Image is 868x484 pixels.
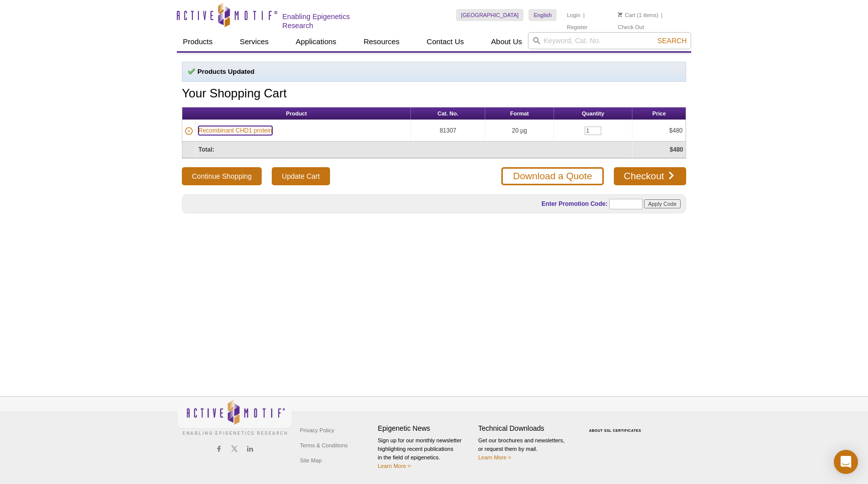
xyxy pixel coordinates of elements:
p: Products Updated [187,67,681,76]
img: Your Cart [618,12,622,17]
a: Contact Us [420,32,470,51]
h2: Enabling Epigenetics Research [282,12,382,30]
a: English [528,9,557,21]
span: Quantity [582,110,604,116]
li: | [661,9,663,21]
li: | [583,9,585,21]
td: 20 µg [485,120,554,142]
strong: Total: [198,146,214,153]
h4: Epigenetic News [378,424,473,433]
h4: Technical Downloads [478,424,574,433]
a: Products [177,32,219,51]
a: Learn More > [378,463,411,469]
li: (1 items) [618,9,659,21]
a: [GEOGRAPHIC_DATA] [456,9,524,21]
a: Terms & Conditions [297,438,350,453]
a: Services [234,32,275,51]
a: Check Out [618,24,644,31]
td: 81307 [411,120,485,142]
a: Download a Quote [501,167,603,185]
button: Continue Shopping [182,167,262,185]
span: Format [510,110,528,116]
span: Search [658,37,687,45]
a: Register [567,24,587,31]
a: Resources [358,32,406,51]
span: Product [286,110,307,116]
h1: Your Shopping Cart [182,87,686,101]
a: Site Map [297,453,324,468]
input: Keyword, Cat. No. [528,32,691,49]
td: $480 [632,120,686,142]
a: Privacy Policy [297,423,337,438]
table: Click to Verify - This site chose Symantec SSL for secure e-commerce and confidential communicati... [579,414,654,436]
a: Learn More > [478,454,511,460]
p: Get our brochures and newsletters, or request them by mail. [478,436,574,462]
input: Apply Code [644,199,681,208]
a: Applications [290,32,343,51]
button: Search [655,36,690,45]
span: Price [653,110,666,116]
a: Checkout [614,167,686,185]
a: ABOUT SSL CERTIFICATES [589,429,641,432]
a: Login [567,12,580,19]
a: Recombinant CHD1 protein [198,126,272,135]
label: Enter Promotion Code: [540,200,607,207]
input: Update Cart [272,167,330,185]
a: Cart [618,12,635,19]
strong: $480 [670,146,683,153]
span: Cat. No. [438,110,459,116]
a: About Us [485,32,528,51]
div: Open Intercom Messenger [834,450,858,474]
p: Sign up for our monthly newsletter highlighting recent publications in the field of epigenetics. [378,436,473,470]
img: Active Motif, [177,397,292,437]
